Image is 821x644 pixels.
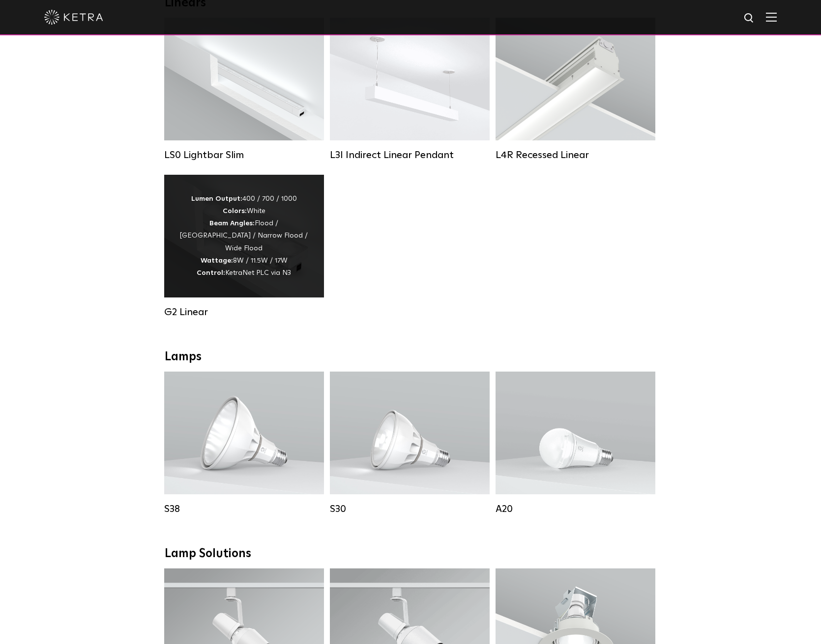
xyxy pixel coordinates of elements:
[496,18,655,160] a: L4R Recessed Linear Lumen Output:400 / 600 / 800 / 1000Colors:White / BlackControl:Lutron Clear C...
[330,372,490,514] a: S30 Lumen Output:1100Colors:White / BlackBase Type:E26 Edison Base / GU24Beam Angles:15° / 25° / ...
[164,372,324,514] a: S38 Lumen Output:1100Colors:White / BlackBase Type:E26 Edison Base / GU24Beam Angles:10° / 25° / ...
[496,149,655,161] div: L4R Recessed Linear
[164,503,324,515] div: S38
[191,195,242,202] strong: Lumen Output:
[164,175,324,317] a: G2 Linear Lumen Output:400 / 700 / 1000Colors:WhiteBeam Angles:Flood / [GEOGRAPHIC_DATA] / Narrow...
[165,547,656,561] div: Lamp Solutions
[330,18,490,160] a: L3I Indirect Linear Pendant Lumen Output:400 / 600 / 800 / 1000Housing Colors:White / BlackContro...
[496,503,655,515] div: A20
[743,12,756,25] img: search icon
[496,372,655,514] a: A20 Lumen Output:600 / 800Colors:White / BlackBase Type:E26 Edison Base / GU24Beam Angles:Omni-Di...
[209,220,255,227] strong: Beam Angles:
[179,193,309,279] div: 400 / 700 / 1000 White Flood / [GEOGRAPHIC_DATA] / Narrow Flood / Wide Flood 8W / 11.5W / 17W Ket...
[44,10,103,25] img: ketra-logo-2019-white
[201,257,233,264] strong: Wattage:
[330,149,490,161] div: L3I Indirect Linear Pendant
[330,503,490,515] div: S30
[197,269,225,276] strong: Control:
[766,12,777,22] img: Hamburger%20Nav.svg
[223,208,247,215] strong: Colors:
[164,306,324,318] div: G2 Linear
[164,18,324,160] a: LS0 Lightbar Slim Lumen Output:200 / 350Colors:White / BlackControl:X96 Controller
[164,149,324,161] div: LS0 Lightbar Slim
[165,350,656,364] div: Lamps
